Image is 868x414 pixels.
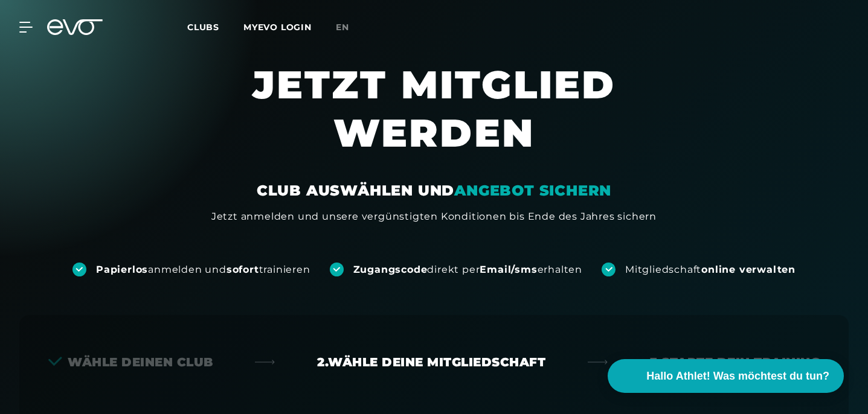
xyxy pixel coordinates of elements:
[48,354,213,371] div: Wähle deinen Club
[211,209,657,224] div: Jetzt anmelden und unsere vergünstigten Konditionen bis Ende des Jahres sichern
[336,22,349,33] span: en
[353,263,582,276] div: direkt per erhalten
[650,354,820,371] div: 3. Starte dein Training
[625,263,796,276] div: Mitgliedschaft
[454,182,611,199] em: ANGEBOT SICHERN
[96,263,310,276] div: anmelden und trainieren
[187,21,243,33] a: Clubs
[187,22,219,33] span: Clubs
[227,264,259,275] strong: sofort
[480,264,537,275] strong: Email/sms
[257,181,611,200] div: CLUB AUSWÄHLEN UND
[243,22,312,33] a: MYEVO LOGIN
[96,264,148,275] strong: Papierlos
[353,264,428,275] strong: Zugangscode
[701,264,796,275] strong: online verwalten
[336,21,364,34] a: en
[317,354,545,371] div: 2. Wähle deine Mitgliedschaft
[646,368,829,384] span: Hallo Athlet! Was möchtest du tun?
[156,60,712,181] h1: JETZT MITGLIED WERDEN
[608,359,844,393] button: Hallo Athlet! Was möchtest du tun?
